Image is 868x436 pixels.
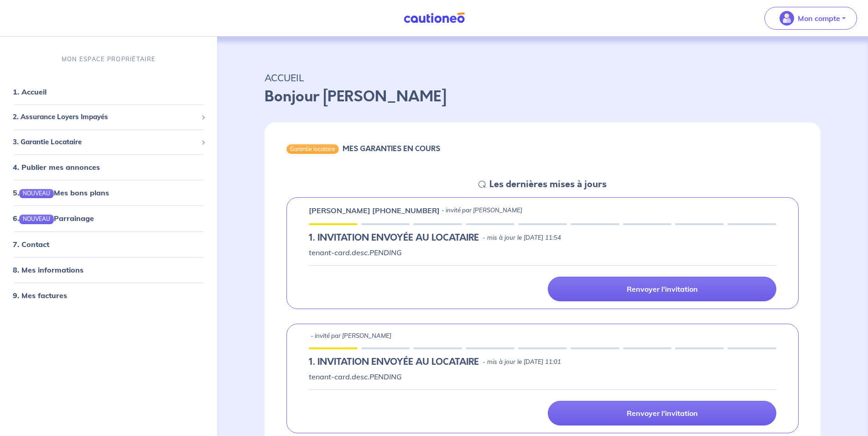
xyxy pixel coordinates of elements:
p: Mon compte [798,13,840,24]
p: Renvoyer l'invitation [627,284,698,294]
h5: Les dernières mises à jours [489,179,607,190]
p: ACCUEIL [265,69,821,86]
div: state: PENDING, Context: IN-LANDLORD [309,232,776,243]
a: 1. Accueil [13,87,47,96]
p: Renvoyer l'invitation [627,409,698,418]
img: illu_account_valid_menu.svg [780,11,794,26]
a: Renvoyer l'invitation [548,277,776,301]
div: 3. Garantie Locataire [4,133,213,151]
a: 5.NOUVEAUMes bons plans [13,188,109,197]
div: 8. Mes informations [4,260,213,278]
div: 2. Assurance Loyers Impayés [4,108,213,126]
p: - mis à jour le [DATE] 11:01 [483,357,561,367]
div: 4. Publier mes annonces [4,158,213,176]
h6: MES GARANTIES EN COURS [343,144,440,153]
div: 7. Contact [4,235,213,253]
p: - invité par [PERSON_NAME] [442,206,522,215]
img: Cautioneo [400,12,468,24]
p: Bonjour [PERSON_NAME] [265,86,821,108]
div: state: PENDING, Context: IN-LANDLORD [309,357,776,368]
a: 8. Mes informations [13,265,83,274]
a: 7. Contact [13,239,49,248]
p: MON ESPACE PROPRIÉTAIRE [62,55,156,63]
button: illu_account_valid_menu.svgMon compte [764,7,857,30]
p: - mis à jour le [DATE] 11:54 [483,233,561,242]
p: [PERSON_NAME] [PHONE_NUMBER] [309,205,440,216]
span: 2. Assurance Loyers Impayés [13,112,198,122]
div: 5.NOUVEAUMes bons plans [4,184,213,202]
a: 4. Publier mes annonces [13,163,100,172]
span: 3. Garantie Locataire [13,137,198,147]
div: 6.NOUVEAUParrainage [4,209,213,227]
div: 9. Mes factures [4,286,213,304]
a: 9. Mes factures [13,290,67,299]
div: Garantie locataire [286,144,339,153]
h5: 1.︎ INVITATION ENVOYÉE AU LOCATAIRE [309,357,479,368]
p: tenant-card.desc.PENDING [309,371,776,382]
div: 1. Accueil [4,83,213,101]
p: tenant-card.desc.PENDING [309,247,776,258]
a: 6.NOUVEAUParrainage [13,214,94,223]
h5: 1.︎ INVITATION ENVOYÉE AU LOCATAIRE [309,232,479,243]
p: - invité par [PERSON_NAME] [311,331,391,341]
a: Renvoyer l'invitation [548,401,776,425]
